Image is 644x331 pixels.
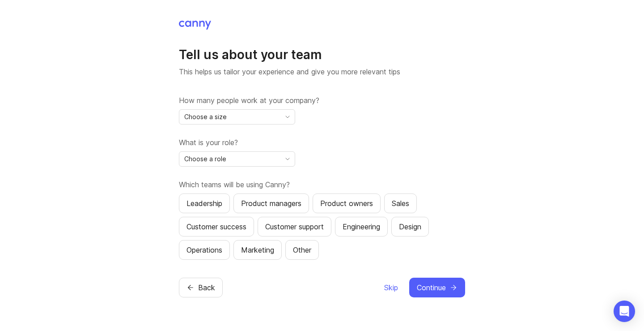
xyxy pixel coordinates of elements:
[280,113,295,120] svg: toggle icon
[343,221,380,232] div: Engineering
[258,217,331,236] button: Customer support
[179,137,465,148] label: What is your role?
[320,198,373,209] div: Product owners
[233,193,309,213] button: Product managers
[179,179,465,190] label: Which teams will be using Canny?
[179,95,465,106] label: How many people work at your company?
[179,278,223,297] button: Back
[313,193,381,213] button: Product owners
[184,112,227,122] span: Choose a size
[241,198,301,209] div: Product managers
[179,217,254,236] button: Customer success
[399,221,421,232] div: Design
[186,245,222,255] div: Operations
[335,217,388,236] button: Engineering
[384,282,398,293] span: Skip
[384,193,417,213] button: Sales
[265,221,324,232] div: Customer support
[614,301,635,322] div: Open Intercom Messenger
[280,155,295,163] svg: toggle icon
[198,282,215,293] span: Back
[285,240,319,260] button: Other
[179,109,295,125] div: toggle menu
[391,217,429,236] button: Design
[293,245,311,255] div: Other
[417,282,446,293] span: Continue
[409,278,465,297] button: Continue
[241,245,274,255] div: Marketing
[384,278,398,297] button: Skip
[186,221,246,232] div: Customer success
[179,66,465,77] p: This helps us tailor your experience and give you more relevant tips
[184,154,226,164] span: Choose a role
[233,240,282,260] button: Marketing
[179,193,230,213] button: Leadership
[392,198,409,209] div: Sales
[179,47,465,63] h1: Tell us about your team
[179,240,230,260] button: Operations
[179,21,211,30] img: Canny Home
[179,151,295,167] div: toggle menu
[186,198,222,209] div: Leadership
